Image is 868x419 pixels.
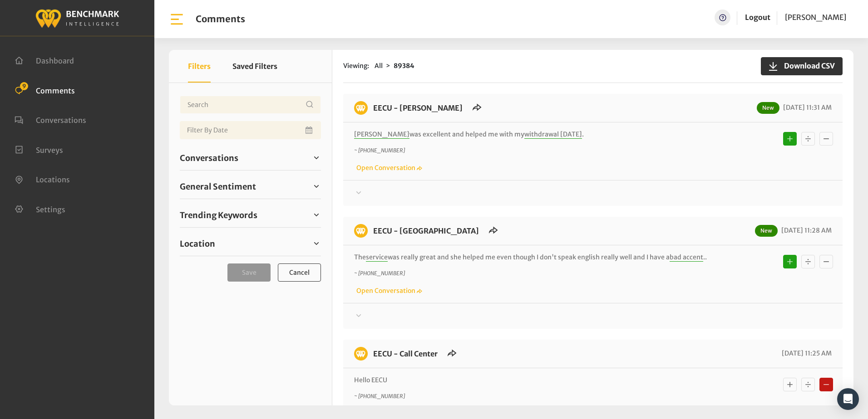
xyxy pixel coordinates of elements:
[368,347,443,361] h6: EECU - Call Center
[15,145,63,154] a: Surveys
[354,101,368,115] img: benchmark
[785,13,846,22] span: [PERSON_NAME]
[368,224,484,238] h6: EECU - Clovis North Branch
[781,103,832,112] span: [DATE] 11:31 AM
[366,253,388,262] span: service
[781,375,835,394] div: Basic example
[670,253,703,262] span: bad accent
[354,224,368,238] img: benchmark
[180,152,238,164] span: Conversations
[354,287,422,295] a: Open Conversation
[373,226,479,235] a: EECU - [GEOGRAPHIC_DATA]
[354,130,712,139] p: was excellent and helped me with my .
[15,115,86,124] a: Conversations
[354,375,712,385] p: Hello EECU
[232,50,277,83] button: Saved Filters
[394,62,414,70] strong: 89384
[180,121,321,139] input: Date range input field
[779,349,832,357] span: [DATE] 11:25 AM
[779,226,832,234] span: [DATE] 11:28 AM
[180,151,321,165] a: Conversations
[169,11,185,27] img: bar
[785,10,846,25] a: [PERSON_NAME]
[781,253,835,271] div: Basic example
[15,204,65,213] a: Settings
[180,238,215,250] span: Location
[188,50,211,83] button: Filters
[354,270,405,277] i: ~ [PHONE_NUMBER]
[180,96,321,114] input: Username
[368,101,468,115] h6: EECU - Demaree Branch
[757,102,779,114] span: New
[354,253,712,262] p: The was really great and she helped me even though I don't speak english really well and I have a ..
[343,61,369,71] span: Viewing:
[354,393,405,400] i: ~ [PHONE_NUMBER]
[15,85,75,94] a: Comments 9
[36,116,86,125] span: Conversations
[837,388,859,410] div: Open Intercom Messenger
[180,209,257,221] span: Trending Keywords
[180,237,321,250] a: Location
[36,175,70,184] span: Locations
[745,13,770,22] a: Logout
[524,130,582,139] span: withdrawal [DATE]
[278,263,321,282] button: Cancel
[304,121,316,139] button: Open Calendar
[373,349,438,358] a: EECU - Call Center
[755,225,778,237] span: New
[180,180,256,193] span: General Sentiment
[180,208,321,222] a: Trending Keywords
[375,62,383,70] span: All
[779,60,835,71] span: Download CSV
[354,147,405,154] i: ~ [PHONE_NUMBER]
[15,55,74,64] a: Dashboard
[180,180,321,193] a: General Sentiment
[36,145,63,154] span: Surveys
[761,57,843,75] button: Download CSV
[745,10,770,25] a: Logout
[781,130,835,148] div: Basic example
[373,103,463,112] a: EECU - [PERSON_NAME]
[36,56,74,65] span: Dashboard
[36,86,75,95] span: Comments
[36,205,65,214] span: Settings
[354,347,368,361] img: benchmark
[15,174,70,183] a: Locations
[354,164,422,172] a: Open Conversation
[35,7,119,29] img: benchmark
[20,82,28,90] span: 9
[196,14,245,24] h1: Comments
[354,130,409,139] span: [PERSON_NAME]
